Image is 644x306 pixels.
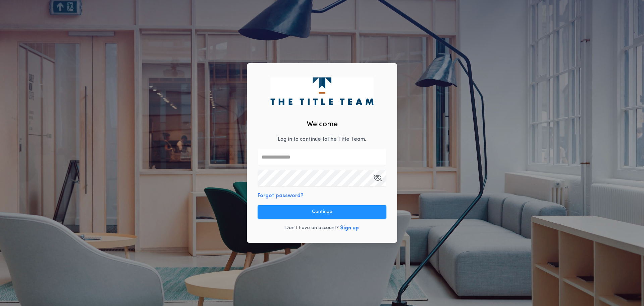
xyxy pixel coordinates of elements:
[307,119,338,130] h2: Welcome
[270,77,373,105] img: logo
[285,225,339,231] p: Don't have an account?
[258,192,304,200] button: Forgot password?
[278,135,366,143] p: Log in to continue to The Title Team .
[258,205,386,219] button: Continue
[340,224,359,232] button: Sign up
